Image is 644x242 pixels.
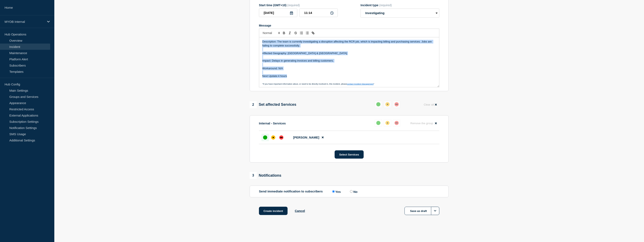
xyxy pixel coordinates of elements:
button: up [375,119,382,127]
label: No [349,190,357,193]
button: Toggle italic text [287,30,293,35]
div: Set affected Services [250,101,296,108]
div: Incident type [361,4,439,7]
input: HH:MM [299,9,338,17]
button: Toggle bulleted list [304,30,310,35]
input: No [350,190,353,193]
select: Incident type [361,9,439,18]
div: down [279,135,283,140]
input: Yes [332,190,335,193]
span: Font size [261,30,281,35]
div: up [263,135,267,140]
button: affected [384,101,391,108]
div: Message [259,37,439,87]
p: MYOB Internal [5,20,44,23]
div: down [395,102,399,106]
button: affected [384,119,391,127]
div: affected [385,121,390,125]
span: [PERSON_NAME] [293,136,319,139]
div: Send immediate notification to subscribers [259,190,439,193]
button: Remove the group [408,119,439,127]
p: Send immediate notification to subscribers [259,190,323,193]
button: Toggle bold text [281,30,287,35]
span: " [374,83,374,85]
div: Start time (GMT+10) [259,4,338,7]
span: "If you have important information about, or need to be directly involved in, this incident, please [262,83,347,85]
button: Select Services [335,150,363,159]
div: up [376,121,380,125]
span: (required) [287,4,300,7]
button: Options [431,207,439,215]
span: Remove the group [410,122,433,125]
span: (required) [379,4,392,7]
button: Cancel [295,209,305,213]
button: Toggle link [310,30,316,35]
input: YYYY-MM-DD [259,9,297,17]
div: Message [259,24,439,27]
div: affected [385,102,390,106]
div: up [376,102,380,106]
p: Next Update:4 hours [262,74,436,78]
p: Impact: Delays in generating invoices and billing customers. [262,59,436,63]
button: Save as draft [405,207,439,215]
p: Workaround: N/A [262,67,436,70]
button: Toggle strikethrough text [293,30,299,35]
button: Clear all [421,101,439,109]
button: Toggle ordered list [299,30,304,35]
div: down [395,121,399,125]
button: Create incident [259,207,288,215]
a: contact Incident Management [347,83,374,85]
button: down [393,119,400,127]
p: Internal - Services [259,122,286,125]
p: Description: The team is currently investigating a disruption affecting the RCR job, which is imp... [262,40,436,47]
label: Yes [331,190,341,193]
div: Notifications [250,172,281,179]
button: down [393,101,400,108]
p: Affected Geography: [GEOGRAPHIC_DATA] & [GEOGRAPHIC_DATA] [262,51,436,55]
span: 2 [250,101,257,108]
div: affected [271,135,275,140]
span: 3 [250,172,257,179]
button: up [375,101,382,108]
